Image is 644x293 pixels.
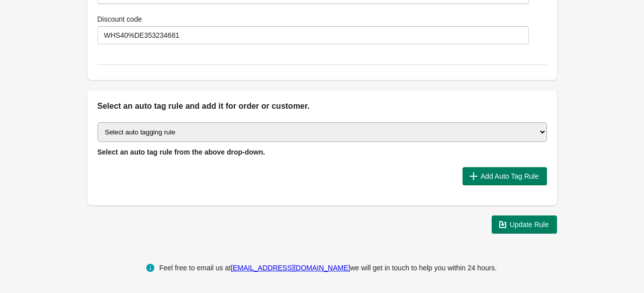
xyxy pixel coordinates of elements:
button: Add Auto Tag Rule [463,167,547,185]
a: [EMAIL_ADDRESS][DOMAIN_NAME] [231,264,350,272]
label: Discount code [98,14,142,24]
span: Update Rule [510,221,549,229]
span: Add Auto Tag Rule [481,172,539,180]
input: Discount code [98,26,529,44]
h2: Select an auto tag rule and add it for order or customer. [98,100,547,112]
div: Feel free to email us at we will get in touch to help you within 24 hours. [159,262,497,274]
span: Select an auto tag rule from the above drop-down. [98,148,265,156]
button: Update Rule [492,215,557,234]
